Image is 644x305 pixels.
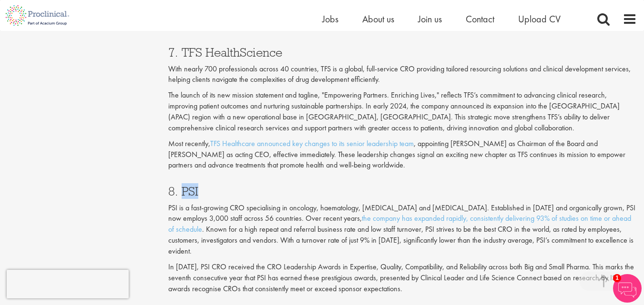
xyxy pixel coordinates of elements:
a: About us [362,13,394,25]
img: Chatbot [613,274,642,303]
p: The launch of its new mission statement and tagline, "Empowering Partners. Enriching Lives," refl... [168,90,637,133]
a: Join us [418,13,442,25]
a: Jobs [322,13,338,25]
a: the company has expanded rapidly, consistently delivering 93% of studies on time or ahead of sche... [168,213,631,234]
p: PSI is a fast-growing CRO specialising in oncology, haematology, [MEDICAL_DATA] and [MEDICAL_DATA... [168,203,637,257]
a: TFS Healthcare announced key changes to its senior leadership team [210,138,414,148]
p: Most recently, , appointing [PERSON_NAME] as Chairman of the Board and [PERSON_NAME] as acting CE... [168,138,637,171]
a: Contact [466,13,494,25]
p: With nearly 700 professionals across 40 countries, TFS is a global, full-service CRO providing ta... [168,64,637,86]
iframe: reCAPTCHA [7,270,129,298]
p: In [DATE], PSI CRO received the CRO Leadership Awards in Expertise, Quality, Compatibility, and R... [168,262,637,295]
a: Upload CV [518,13,561,25]
h3: 8. PSI [168,185,637,197]
h3: 7. TFS HealthScience [168,46,637,59]
span: 1 [613,274,621,282]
